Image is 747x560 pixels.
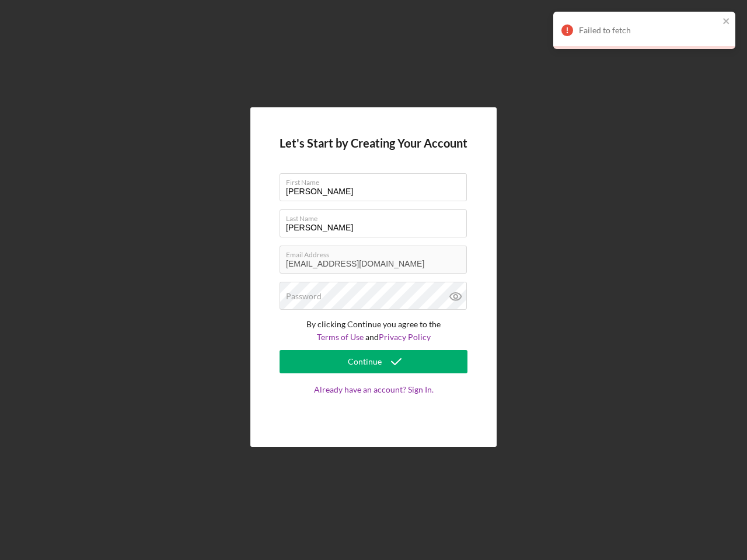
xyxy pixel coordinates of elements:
[280,350,467,373] button: Continue
[280,136,467,150] h4: Let's Start by Creating Your Account
[286,210,467,223] label: Last Name
[286,246,467,259] label: Email Address
[286,292,322,301] label: Password
[722,16,731,27] button: close
[379,332,431,342] a: Privacy Policy
[579,26,719,35] div: Failed to fetch
[286,174,467,187] label: First Name
[280,385,467,418] a: Already have an account? Sign In.
[280,318,467,344] p: By clicking Continue you agree to the and
[317,332,364,342] a: Terms of Use
[348,350,382,373] div: Continue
